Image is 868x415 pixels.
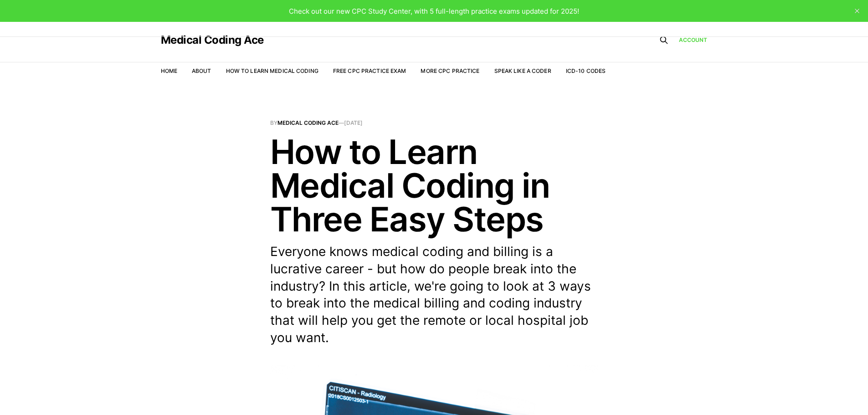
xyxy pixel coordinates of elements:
[270,243,598,347] p: Everyone knows medical coding and billing is a lucrative career - but how do people break into th...
[344,119,363,126] time: [DATE]
[277,119,339,126] a: Medical Coding Ace
[192,67,211,74] a: About
[850,4,864,18] button: close
[333,67,406,74] a: Free CPC Practice Exam
[421,67,479,74] a: More CPC Practice
[566,67,606,74] a: ICD-10 Codes
[494,67,551,74] a: Speak Like a Coder
[161,67,177,74] a: Home
[161,35,264,46] a: Medical Coding Ace
[226,67,318,74] a: How to Learn Medical Coding
[679,36,708,44] a: Account
[270,120,598,126] span: By —
[289,7,579,15] span: Check out our new CPC Study Center, with 5 full-length practice exams updated for 2025!
[270,135,598,236] h1: How to Learn Medical Coding in Three Easy Steps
